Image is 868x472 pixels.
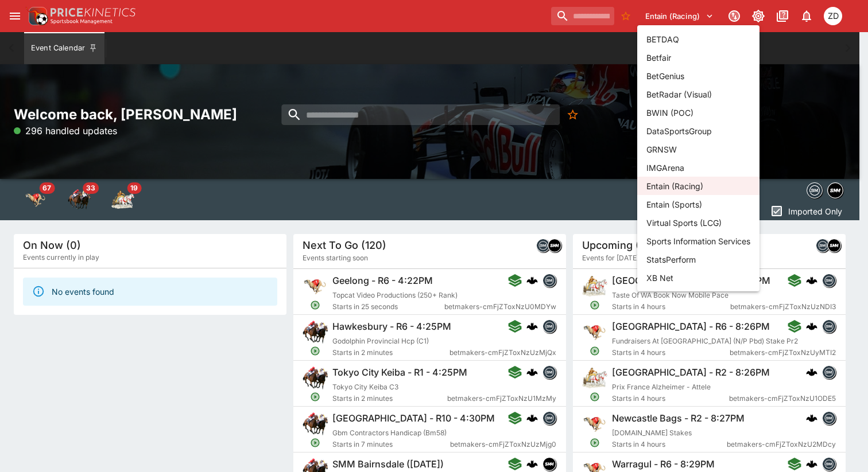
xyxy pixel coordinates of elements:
li: Betfair [637,48,759,67]
li: Sports Information Services [637,232,759,250]
li: IMGArena [637,158,759,177]
li: StatsPerform [637,250,759,268]
li: BETDAQ [637,30,759,48]
li: GRNSW [637,140,759,158]
li: XB Net [637,268,759,287]
li: DataSportsGroup [637,122,759,140]
li: BWIN (POC) [637,103,759,122]
li: BetGenius [637,67,759,85]
li: BetRadar (Visual) [637,85,759,103]
li: Entain (Racing) [637,177,759,195]
li: Virtual Sports (LCG) [637,213,759,232]
li: Entain (Sports) [637,195,759,213]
